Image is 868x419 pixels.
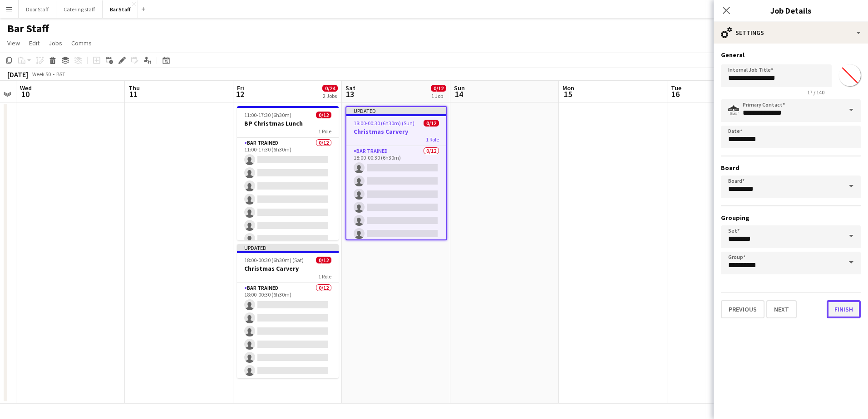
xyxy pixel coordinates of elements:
[30,71,53,78] span: Week 50
[346,146,446,322] app-card-role: Bar trained0/1218:00-00:30 (6h30m)
[714,22,868,44] div: Settings
[721,300,764,318] button: Previous
[56,0,103,18] button: Catering staff
[322,85,338,92] span: 0/24
[25,37,43,49] a: Edit
[453,89,465,99] span: 14
[244,112,291,118] span: 11:00-17:30 (6h30m)
[345,84,355,92] span: Sat
[103,0,138,18] button: Bar Staff
[316,257,331,263] span: 0/12
[431,93,446,99] div: 1 Job
[128,84,140,92] span: Thu
[7,39,20,47] span: View
[19,0,56,18] button: Door Staff
[49,39,62,47] span: Jobs
[237,244,339,251] div: Updated
[19,89,32,99] span: 10
[316,112,331,118] span: 0/12
[237,84,244,92] span: Fri
[237,119,339,127] h3: BP Christmas Lunch
[721,51,861,59] h3: General
[127,89,140,99] span: 11
[20,84,32,92] span: Wed
[766,300,797,318] button: Next
[237,264,339,273] h3: Christmas Carvery
[346,107,446,114] div: Updated
[431,85,446,92] span: 0/12
[71,39,92,47] span: Comms
[424,120,439,127] span: 0/12
[56,71,65,78] div: BST
[29,39,39,47] span: Edit
[671,84,681,92] span: Tue
[721,164,861,172] h3: Board
[236,89,244,99] span: 12
[318,128,331,135] span: 1 Role
[237,138,339,313] app-card-role: Bar trained0/1211:00-17:30 (6h30m)
[4,37,24,49] a: View
[561,89,574,99] span: 15
[800,89,832,96] span: 17 / 140
[323,93,337,99] div: 2 Jobs
[827,300,861,318] button: Finish
[318,273,331,280] span: 1 Role
[454,84,465,92] span: Sun
[346,127,446,136] h3: Christmas Carvery
[244,257,304,263] span: 18:00-00:30 (6h30m) (Sat)
[562,84,574,92] span: Mon
[7,70,28,79] div: [DATE]
[354,120,414,127] span: 18:00-00:30 (6h30m) (Sun)
[344,89,355,99] span: 13
[714,5,868,16] h3: Job Details
[426,136,439,143] span: 1 Role
[45,37,66,49] a: Jobs
[7,22,49,35] h1: Bar Staff
[68,37,95,49] a: Comms
[237,106,339,240] app-job-card: 11:00-17:30 (6h30m)0/12BP Christmas Lunch1 RoleBar trained0/1211:00-17:30 (6h30m)
[670,89,681,99] span: 16
[237,244,339,378] app-job-card: Updated18:00-00:30 (6h30m) (Sat)0/12Christmas Carvery1 RoleBar trained0/1218:00-00:30 (6h30m)
[721,214,861,222] h3: Grouping
[345,106,447,240] app-job-card: Updated18:00-00:30 (6h30m) (Sun)0/12Christmas Carvery1 RoleBar trained0/1218:00-00:30 (6h30m)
